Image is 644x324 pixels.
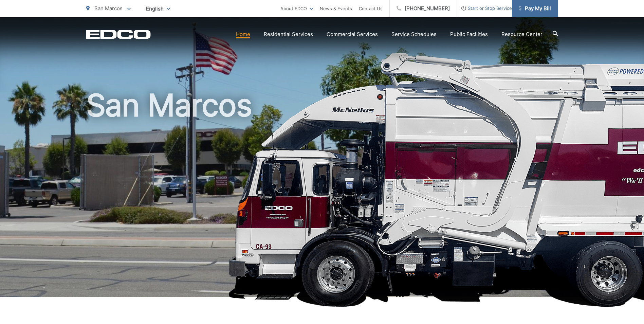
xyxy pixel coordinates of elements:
[264,30,313,38] a: Residential Services
[519,4,551,13] span: Pay My Bill
[327,30,378,38] a: Commercial Services
[236,30,250,38] a: Home
[359,4,383,13] a: Contact Us
[450,30,488,38] a: Public Facilities
[280,4,313,13] a: About EDCO
[86,30,151,39] a: EDCD logo. Return to the homepage.
[320,4,352,13] a: News & Events
[391,30,437,38] a: Service Schedules
[86,88,558,303] h1: San Marcos
[141,3,175,15] span: English
[501,30,542,38] a: Resource Center
[94,5,123,12] span: San Marcos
